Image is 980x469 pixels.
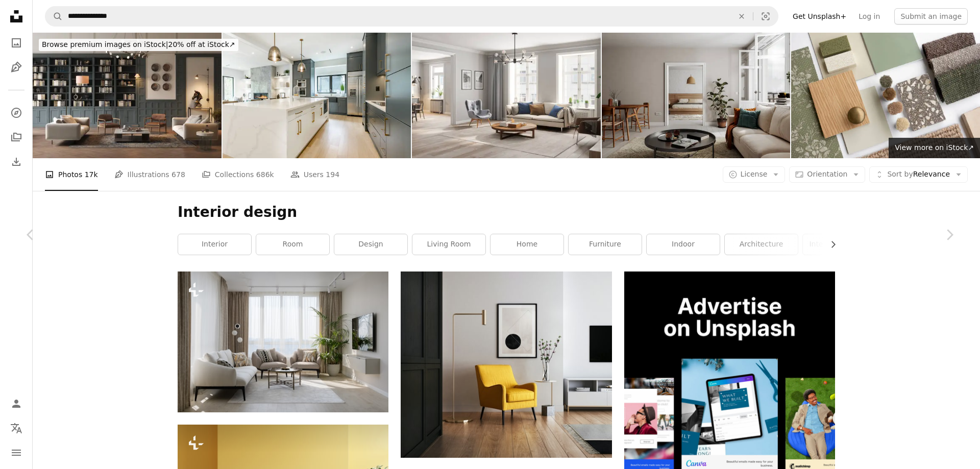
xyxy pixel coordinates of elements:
[178,203,835,221] h1: Interior design
[202,158,274,191] a: Collections 686k
[45,7,63,26] button: Search Unsplash
[787,8,852,24] a: Get Unsplash+
[401,360,611,369] a: brown wooden framed yellow padded chair
[33,33,222,158] img: Old style living room interior with a bookshelf in 3D
[6,103,27,123] a: Explore
[412,234,485,255] a: living room
[45,6,778,27] form: Find visuals sitewide
[256,169,274,180] span: 686k
[919,186,980,284] a: Next
[42,40,168,48] span: Browse premium images on iStock |
[178,234,251,255] a: interior
[741,170,768,178] span: License
[887,170,913,178] span: Sort by
[412,33,601,158] img: Scandinavian Style Cozy Living Room Interior
[869,166,968,183] button: Sort byRelevance
[42,40,235,48] span: 20% off at iStock ↗
[789,166,865,183] button: Orientation
[725,234,798,255] a: architecture
[33,33,244,57] a: Browse premium images on iStock|20% off at iStock↗
[334,234,407,255] a: design
[223,33,411,158] img: Modern contemporary home interiors living room dining room kitchen bathroom bedroom office study ...
[6,33,27,53] a: Photos
[6,442,27,463] button: Menu
[178,337,388,347] a: a living room with a large window
[171,169,185,180] span: 678
[178,271,388,412] img: a living room with a large window
[887,169,950,180] span: Relevance
[894,8,968,24] button: Submit an image
[647,234,720,255] a: indoor
[326,169,339,180] span: 194
[569,234,642,255] a: furniture
[6,127,27,147] a: Collections
[114,158,185,191] a: Illustrations 678
[803,234,876,255] a: interior designer
[791,33,980,158] img: Green Natural Modern Interior Design Materials Board With Samples and Swatches
[723,166,786,183] button: License
[290,158,339,191] a: Users 194
[401,271,611,458] img: brown wooden framed yellow padded chair
[6,57,27,78] a: Illustrations
[602,33,791,158] img: Scandinavian Style Apartment Interior
[889,138,980,158] a: View more on iStock↗
[491,234,563,255] a: home
[753,7,778,26] button: Visual search
[6,393,27,414] a: Log in / Sign up
[256,234,329,255] a: room
[730,7,753,26] button: Clear
[895,143,974,152] span: View more on iStock ↗
[6,152,27,172] a: Download History
[6,418,27,438] button: Language
[807,170,847,178] span: Orientation
[824,234,835,255] button: scroll list to the right
[852,8,886,24] a: Log in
